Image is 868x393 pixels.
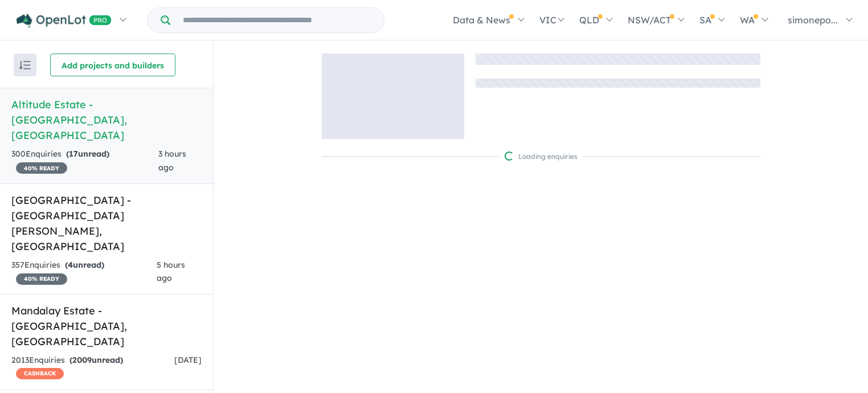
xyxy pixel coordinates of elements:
span: 17 [69,149,78,159]
span: 2009 [72,355,92,365]
span: CASHBACK [16,368,64,379]
span: 3 hours ago [158,149,186,173]
strong: ( unread) [66,149,109,159]
h5: [GEOGRAPHIC_DATA] - [GEOGRAPHIC_DATA][PERSON_NAME] , [GEOGRAPHIC_DATA] [11,193,202,254]
span: 4 [68,260,73,270]
img: Openlot PRO Logo White [17,14,112,28]
button: Add projects and builders [50,54,175,76]
div: 2013 Enquir ies [11,354,174,381]
img: sort.svg [19,61,31,69]
span: 40 % READY [16,273,67,285]
input: Try estate name, suburb, builder or developer [173,8,382,32]
div: Loading enquiries [505,151,578,162]
h5: Mandalay Estate - [GEOGRAPHIC_DATA] , [GEOGRAPHIC_DATA] [11,303,202,349]
strong: ( unread) [69,355,123,365]
h5: Altitude Estate - [GEOGRAPHIC_DATA] , [GEOGRAPHIC_DATA] [11,97,202,143]
span: 5 hours ago [157,260,185,284]
strong: ( unread) [65,260,104,270]
div: 300 Enquir ies [11,148,158,175]
span: 40 % READY [16,162,67,174]
div: 357 Enquir ies [11,259,157,286]
span: [DATE] [174,355,202,365]
span: simonepo... [788,14,838,26]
